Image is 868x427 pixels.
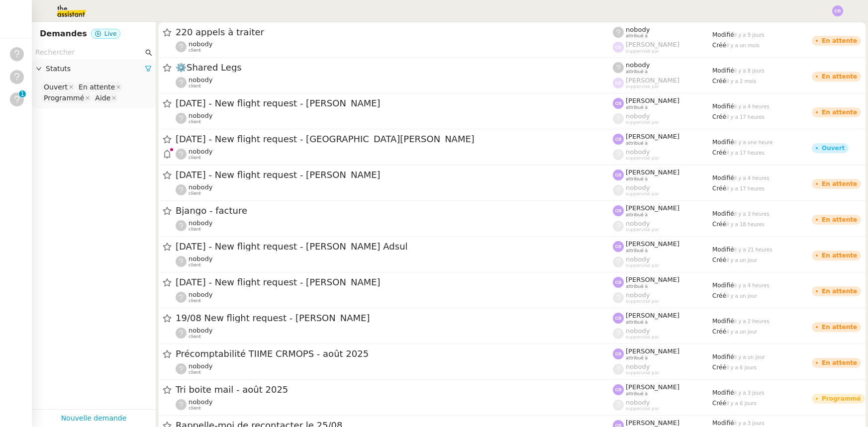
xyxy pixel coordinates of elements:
[189,148,212,155] span: nobody
[613,383,712,396] app-user-label: attribué à
[626,391,648,397] span: attribué à
[734,140,773,145] span: il y a une heure
[613,399,712,412] app-user-label: suppervisé par
[93,93,118,103] nz-select-item: Aide
[613,112,712,125] app-user-label: suppervisé par
[176,63,613,72] span: ⚙️Shared Legs
[626,248,648,254] span: attribué à
[626,419,679,427] span: [PERSON_NAME]
[189,40,212,48] span: nobody
[822,109,857,115] div: En attente
[176,28,613,37] span: 220 appels à traiter
[189,298,201,304] span: client
[189,48,201,53] span: client
[626,312,679,319] span: [PERSON_NAME]
[189,183,212,191] span: nobody
[189,327,212,334] span: nobody
[712,292,726,299] span: Créé
[189,227,201,232] span: client
[189,191,201,196] span: client
[822,288,857,294] div: En attente
[626,399,650,406] span: nobody
[712,149,726,156] span: Créé
[189,362,212,370] span: nobody
[613,327,712,340] app-user-label: suppervisé par
[734,421,765,426] span: il y a 3 jours
[712,353,734,360] span: Modifié
[734,104,770,109] span: il y a 4 heures
[613,169,712,181] app-user-label: attribué à
[613,204,712,217] app-user-label: attribué à
[176,242,613,251] span: [DATE] - New flight request - [PERSON_NAME] Adsul
[104,30,117,37] span: Live
[189,76,212,84] span: nobody
[613,42,624,53] img: svg
[176,278,613,287] span: [DATE] - New flight request - [PERSON_NAME]
[734,68,765,74] span: il y a 8 jours
[712,113,726,120] span: Créé
[712,185,726,192] span: Créé
[626,220,650,227] span: nobody
[734,211,770,217] span: il y a 3 heures
[626,112,650,120] span: nobody
[626,191,659,197] span: suppervisé par
[822,74,857,80] div: En attente
[626,33,648,39] span: attribué à
[712,67,734,74] span: Modifié
[176,327,613,340] app-user-detailed-label: client
[626,184,650,191] span: nobody
[613,363,712,376] app-user-label: suppervisé par
[734,247,772,253] span: il y a 21 heures
[712,256,726,263] span: Créé
[626,26,650,33] span: nobody
[613,148,712,161] app-user-label: suppervisé par
[40,27,87,41] nz-page-header-title: Demandes
[626,284,648,289] span: attribué à
[626,41,679,48] span: [PERSON_NAME]
[626,227,659,233] span: suppervisé par
[176,219,613,232] app-user-detailed-label: client
[41,82,75,92] nz-select-item: Ouvert
[613,348,624,359] img: svg
[613,220,712,233] app-user-label: suppervisé par
[726,79,757,84] span: il y a 2 mois
[189,334,201,340] span: client
[613,277,624,288] img: svg
[712,210,734,217] span: Modifié
[613,61,712,74] app-user-label: attribué à
[726,43,760,48] span: il y a un mois
[613,41,712,54] app-user-label: suppervisé par
[626,156,659,161] span: suppervisé par
[626,133,679,140] span: [PERSON_NAME]
[822,145,845,151] div: Ouvert
[626,327,650,335] span: nobody
[95,93,110,102] div: Aide
[176,99,613,108] span: [DATE] - New flight request - [PERSON_NAME]
[176,76,613,89] app-user-detailed-label: client
[626,69,648,75] span: attribué à
[189,219,212,227] span: nobody
[79,83,115,91] div: En attente
[189,255,212,262] span: nobody
[626,141,648,146] span: attribué à
[626,148,650,156] span: nobody
[712,400,726,407] span: Créé
[189,398,212,406] span: nobody
[176,112,613,125] app-user-detailed-label: client
[176,314,613,323] span: 19/08 New flight request - [PERSON_NAME]
[822,217,857,223] div: En attente
[626,120,659,125] span: suppervisé par
[46,63,145,75] span: Statuts
[176,398,613,411] app-user-detailed-label: client
[734,283,770,288] span: il y a 4 heures
[734,354,765,360] span: il y a un jour
[176,349,613,358] span: Précomptabilité TIIME CRMOPS - août 2025
[726,365,757,370] span: il y a 6 jours
[176,206,613,215] span: Bjango - facture
[822,360,857,366] div: En attente
[32,59,156,79] div: Statuts
[712,318,734,325] span: Modifié
[613,134,624,145] img: svg
[41,93,92,103] nz-select-item: Programmé
[726,329,757,335] span: il y a un jour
